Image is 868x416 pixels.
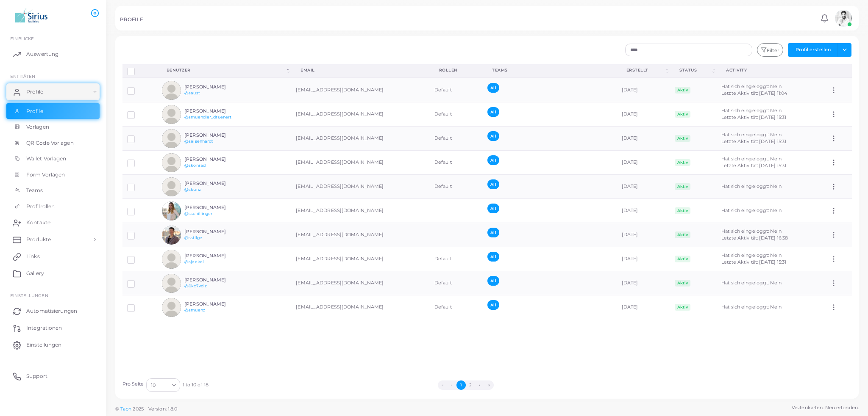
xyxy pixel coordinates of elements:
label: Pro Seite [122,381,144,388]
span: Letzte Aktivität: [DATE] 16:38 [721,235,788,241]
a: Support [6,368,100,385]
h6: [PERSON_NAME] [184,84,247,90]
h6: [PERSON_NAME] [184,205,247,210]
a: Links [6,248,100,265]
span: All [487,107,499,117]
span: Hat sich eingeloggt: Nein [721,107,782,113]
span: All [487,252,499,262]
a: @seisenhardt [184,139,213,143]
h6: [PERSON_NAME] [184,301,247,307]
span: All [487,300,499,310]
span: 2025 [133,405,143,413]
span: Aktiv [675,135,690,142]
td: Default [430,295,483,320]
td: [DATE] [617,175,670,199]
span: All [487,228,499,237]
a: Profile [6,83,100,100]
a: @sjaekel [184,259,204,264]
td: Default [430,271,483,295]
img: avatar [162,129,181,148]
span: Vorlagen [26,123,49,131]
a: Automatisierungen [6,303,100,320]
span: Letzte Aktivität: [DATE] 15:31 [721,259,786,265]
td: Default [430,78,483,102]
a: Profilrollen [6,198,100,215]
span: 10 [151,381,156,390]
ul: Pagination [209,380,723,390]
span: Aktiv [675,304,690,311]
img: avatar [162,226,181,245]
div: Rollen [439,67,473,73]
h6: [PERSON_NAME] [184,277,247,283]
a: @smuenz [184,308,205,312]
button: Go to next page [475,380,484,390]
span: Hat sich eingeloggt: Nein [721,83,782,89]
span: Profilrollen [26,203,55,210]
span: Aktiv [675,207,690,214]
input: Search for option [156,380,169,390]
img: logo [8,8,55,24]
button: Filter [757,43,783,57]
td: [EMAIL_ADDRESS][DOMAIN_NAME] [291,175,430,199]
a: @saust [184,91,200,95]
span: All [487,276,499,286]
span: Aktiv [675,183,690,190]
span: All [487,155,499,165]
span: Support [26,372,47,380]
a: @smuendler_druenert [184,115,231,119]
span: Aktiv [675,111,690,118]
div: Teams [492,67,607,73]
span: All [487,83,499,93]
span: © [115,405,177,413]
span: ENTITÄTEN [10,74,35,79]
td: Default [430,127,483,151]
span: Letzte Aktivität: [DATE] 15:31 [721,138,786,144]
h6: [PERSON_NAME] [184,108,247,114]
span: Hat sich eingeloggt: Nein [721,132,782,138]
span: Links [26,253,40,260]
span: Integrationen [26,324,62,332]
a: Integrationen [6,320,100,336]
td: [DATE] [617,199,670,223]
button: Go to last page [484,380,494,390]
span: All [487,131,499,141]
a: Einstellungen [6,336,100,353]
span: Aktiv [675,231,690,238]
span: Hat sich eingeloggt: Nein [721,228,782,234]
span: All [487,204,499,213]
a: @sschillinger [184,211,212,216]
td: [DATE] [617,247,670,271]
span: QR Code Vorlagen [26,139,74,147]
td: [DATE] [617,102,670,127]
span: Produkte [26,236,51,243]
button: Go to page 1 [456,380,466,390]
td: Default [430,102,483,127]
td: [EMAIL_ADDRESS][DOMAIN_NAME] [291,295,430,320]
th: Action [825,64,852,78]
span: Teams [26,187,43,194]
h5: PROFILE [120,17,143,22]
img: avatar [162,274,181,293]
td: Default [430,247,483,271]
span: Gallery [26,270,44,277]
td: [EMAIL_ADDRESS][DOMAIN_NAME] [291,223,430,247]
span: Einstellungen [10,293,48,298]
a: QR Code Vorlagen [6,135,100,151]
div: Search for option [146,378,180,392]
span: Hat sich eingeloggt: Nein [721,252,782,258]
h6: [PERSON_NAME] [184,229,247,234]
div: Benutzer [167,67,285,73]
a: Kontakte [6,214,100,231]
span: Kontakte [26,219,50,226]
img: avatar [835,10,852,27]
a: Profile [6,103,100,119]
td: [DATE] [617,271,670,295]
a: @ssillge [184,235,202,240]
span: Version: 1.8.0 [148,406,178,412]
span: EINBLICKE [10,36,34,41]
a: @skonrad [184,163,206,168]
span: Profile [26,107,43,115]
a: Form Vorlagen [6,167,100,183]
th: Row-selection [122,64,157,78]
a: Vorlagen [6,119,100,135]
